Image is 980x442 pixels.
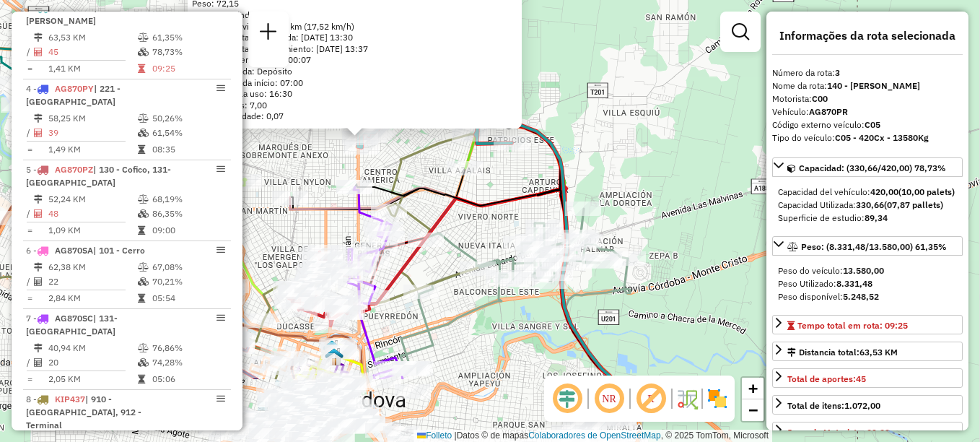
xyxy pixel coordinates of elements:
i: Total de Atividades [34,358,43,367]
td: 1,09 KM [48,223,137,238]
span: | 101 - Cerro [93,245,145,256]
strong: 420,00 [870,186,898,197]
td: = [26,291,33,305]
td: 63,53 KM [48,30,137,45]
em: Opções [216,165,225,173]
div: Tempo dirigindo: 00:01 [192,9,517,21]
span: | 221 - [GEOGRAPHIC_DATA] [26,83,121,107]
i: % de utilização da cubagem [138,277,149,286]
span: AG870PR [55,2,94,13]
strong: 13.580,00 [843,265,884,276]
div: Janela utilizada início: 07:00 [192,77,517,89]
div: Total de itens: 7,00 [192,100,517,111]
i: Tempo total em rota [138,64,145,73]
td: 68,19% [152,192,224,207]
td: 62,38 KM [48,260,137,274]
td: = [26,142,33,157]
div: Duración de la uso: 16:30 [192,88,517,100]
a: Acercar [742,378,764,399]
div: Janela utilizada: Depósito [192,66,517,77]
font: Capacidad Utilizada: [778,199,943,210]
td: 22 [48,274,137,289]
strong: AG870PR [809,106,848,117]
td: = [26,372,33,386]
span: Exibir rótulo [634,381,668,416]
strong: 3 [835,67,840,78]
i: % de utilização do peso [138,344,149,352]
div: Peso: (8.331,48/13.580,00) 61,35% [772,259,963,309]
td: 2,05 KM [48,372,137,386]
em: Opções [216,394,225,403]
span: AG870SC [55,313,93,324]
img: UDC Cordoba [323,339,341,358]
em: Opções [216,313,225,322]
div: Datos © de mapas , © 2025 TomTom, Microsoft [414,430,772,442]
div: Distancia prevista: 0,292 km (17,52 km/h) [192,21,517,32]
strong: (07,87 pallets) [884,199,943,210]
td: = [26,223,33,238]
i: Total de Atividades [34,129,43,137]
div: Capacidad: (330,66/420,00) 78,73% [772,180,963,230]
a: Nova sessão e pesquisa [254,17,283,50]
span: | 131- [GEOGRAPHIC_DATA] [26,313,118,337]
i: Total de Atividades [34,209,43,218]
span: Total de aportes: [787,373,866,384]
i: Distância Total [34,263,43,272]
strong: 5.248,52 [843,291,879,302]
i: Tempo total em rota [138,375,145,383]
i: % de utilização do peso [138,195,149,204]
td: 09:25 [152,61,224,76]
td: / [26,126,33,140]
img: UDC - Córdoba [325,347,344,366]
a: Capacidad: (330,66/420,00) 78,73% [772,157,963,177]
font: 74,28% [152,357,183,368]
td: 61,35% [152,30,224,45]
a: Total de itens:1.072,00 [772,395,963,415]
td: / [26,45,33,59]
strong: 140 - [PERSON_NAME] [827,80,920,91]
span: | 130 - Cofico, 131- [GEOGRAPHIC_DATA] [26,164,171,188]
td: 52,24 KM [48,192,137,207]
font: 78,73% [152,46,183,57]
td: 09:00 [152,223,224,238]
td: 1,49 KM [48,142,137,157]
font: Distancia total: [799,347,898,357]
i: % de utilização da cubagem [138,129,149,137]
a: Distancia total:63,53 KM [772,342,963,361]
a: Alejar [742,399,764,421]
a: Folleto [417,430,452,441]
strong: 1.072,00 [844,400,880,411]
font: Peso Utilizado: [778,278,872,289]
span: AG870SA [55,245,93,256]
font: Vehículo: [772,106,848,117]
i: % de utilização do peso [138,114,149,123]
span: Peso do veículo: [778,265,884,276]
span: Ocultar NR [592,381,626,416]
i: Tempo total em rota [138,226,145,235]
span: KIP437 [55,394,85,404]
td: 1,41 KM [48,61,137,76]
span: Tempo total em rota: 09:25 [797,320,908,331]
td: 58,25 KM [48,111,137,126]
i: Tempo total em rota [138,294,145,303]
strong: 8.331,48 [836,278,872,289]
td: / [26,355,33,370]
i: Distância Total [34,114,43,123]
i: % de utilização do peso [138,33,149,42]
a: Tempo total em rota: 09:25 [772,315,963,334]
strong: C05 - 420Cx - 13580Kg [835,132,929,143]
a: Exibir filtros [726,17,755,46]
div: Total de itens: [787,399,880,412]
i: Tempo total em rota [138,145,145,154]
font: 5 - [26,164,37,175]
font: 61,54% [152,127,183,138]
span: AG870PY [55,83,94,94]
div: Nome da rota: [772,79,963,92]
td: 2,84 KM [48,291,137,305]
i: Distância Total [34,33,43,42]
i: % de utilização da cubagem [138,48,149,56]
i: % de utilização do peso [138,263,149,272]
strong: 330,66 [856,199,884,210]
h4: Informações da rota selecionada [772,29,963,43]
div: Palets cuantidade: 0,07 [192,110,517,122]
